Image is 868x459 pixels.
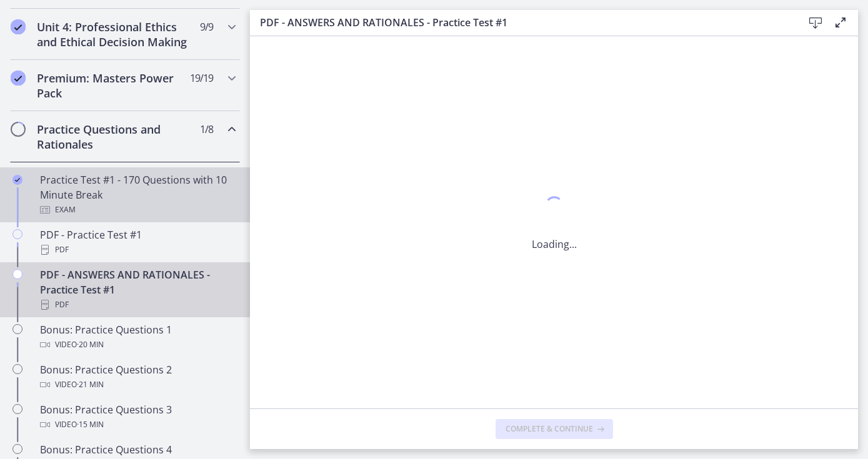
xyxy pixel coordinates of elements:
[260,15,783,30] h3: PDF - ANSWERS AND RATIONALES - Practice Test #1
[40,202,235,217] div: Exam
[496,419,613,439] button: Complete & continue
[506,424,593,434] span: Complete & continue
[40,417,235,432] div: Video
[40,172,235,217] div: Practice Test #1 - 170 Questions with 10 Minute Break
[40,297,235,312] div: PDF
[37,19,189,49] h2: Unit 4: Professional Ethics and Ethical Decision Making
[77,337,104,352] span: · 20 min
[40,267,235,312] div: PDF - ANSWERS AND RATIONALES - Practice Test #1
[40,242,235,257] div: PDF
[12,175,22,185] i: Completed
[40,362,235,392] div: Bonus: Practice Questions 2
[11,71,26,86] i: Completed
[40,337,235,352] div: Video
[40,377,235,392] div: Video
[200,19,213,34] span: 9 / 9
[40,322,235,352] div: Bonus: Practice Questions 1
[11,19,26,34] i: Completed
[532,193,577,222] div: 1
[37,122,189,152] h2: Practice Questions and Rationales
[40,227,235,257] div: PDF - Practice Test #1
[200,122,213,137] span: 1 / 8
[532,237,577,252] p: Loading...
[37,71,189,101] h2: Premium: Masters Power Pack
[77,417,104,432] span: · 15 min
[190,71,213,86] span: 19 / 19
[77,377,104,392] span: · 21 min
[40,402,235,432] div: Bonus: Practice Questions 3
